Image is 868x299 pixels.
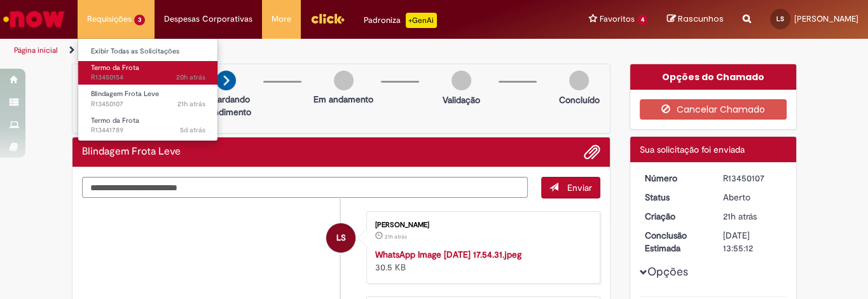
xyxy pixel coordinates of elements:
[635,172,713,184] dt: Número
[723,172,782,184] div: R13450107
[91,125,205,136] span: R13441789
[78,45,218,59] a: Exibir Todas as Solicitações
[558,94,599,106] p: Concluído
[336,223,346,253] span: LS
[375,221,587,229] div: [PERSON_NAME]
[310,9,345,28] img: click_logo_yellow_360x200.png
[78,38,218,141] ul: Requisições
[82,146,181,158] h2: Blindagem Frota Leve Histórico de tíquete
[723,211,757,222] time: 26/08/2025 17:54:59
[78,61,218,85] a: Aberto R13450154 : Termo da Frota
[326,223,355,253] div: Laysa Silva Sousa
[723,211,757,222] span: 21h atrás
[180,125,205,135] span: 5d atrás
[91,89,159,99] span: Blindagem Frota Leve
[640,99,787,120] button: Cancelar Chamado
[195,93,257,118] p: Aguardando atendimento
[176,73,205,82] span: 20h atrás
[375,248,587,274] div: 30.5 KB
[87,13,132,25] span: Requisições
[637,15,648,25] span: 4
[776,15,784,23] span: LS
[723,191,782,204] div: Aberto
[385,233,407,240] time: 26/08/2025 17:54:54
[364,13,437,28] div: Padroniza
[723,229,782,254] div: [DATE] 13:55:12
[134,15,145,25] span: 3
[451,71,471,90] img: img-circle-grey.png
[177,99,205,109] span: 21h atrás
[91,63,139,73] span: Termo da Frota
[78,87,218,111] a: Aberto R13450107 : Blindagem Frota Leve
[1,6,67,32] img: ServiceNow
[78,114,218,137] a: Aberto R13441789 : Termo da Frota
[406,13,437,28] p: +GenAi
[216,71,236,90] img: arrow-next.png
[164,13,252,25] span: Despesas Corporativas
[313,93,373,106] p: Em andamento
[569,71,589,90] img: img-circle-grey.png
[667,13,724,25] a: Rascunhos
[794,13,858,24] span: [PERSON_NAME]
[630,64,796,90] div: Opções do Chamado
[375,249,521,260] a: WhatsApp Image [DATE] 17.54.31.jpeg
[91,99,205,109] span: R13450107
[82,177,528,198] textarea: Digite sua mensagem aqui...
[600,13,635,25] span: Favoritos
[584,144,600,160] button: Adicionar anexos
[635,191,713,204] dt: Status
[14,45,58,55] a: Página inicial
[176,73,205,82] time: 26/08/2025 18:08:39
[640,144,745,155] span: Sua solicitação foi enviada
[91,116,139,125] span: Termo da Frota
[272,13,291,25] span: More
[541,177,600,198] button: Enviar
[567,182,592,193] span: Enviar
[334,71,354,90] img: img-circle-grey.png
[635,210,713,223] dt: Criação
[635,229,713,254] dt: Conclusão Estimada
[91,73,205,83] span: R13450154
[678,13,724,25] span: Rascunhos
[723,210,782,223] div: 26/08/2025 17:54:59
[443,94,480,106] p: Validação
[385,233,407,240] span: 21h atrás
[10,39,569,62] ul: Trilhas de página
[180,125,205,135] time: 23/08/2025 10:47:27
